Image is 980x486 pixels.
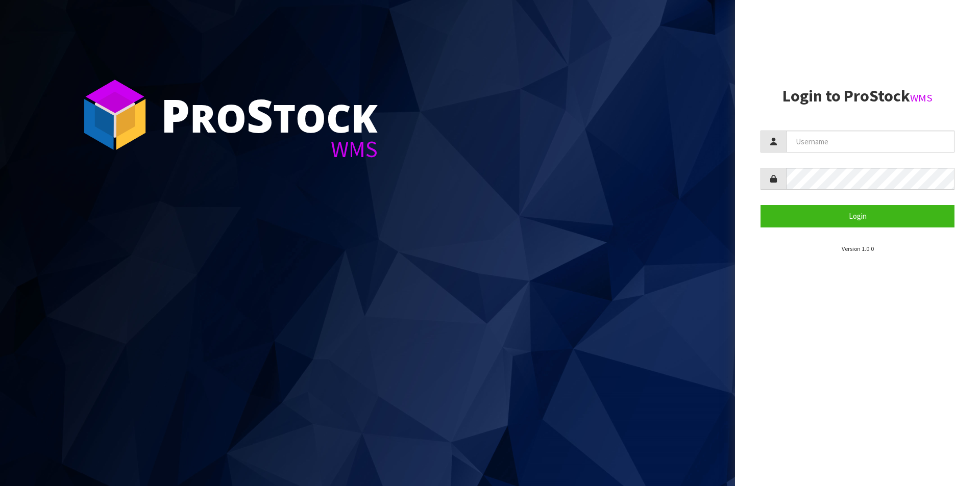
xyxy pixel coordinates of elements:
input: Username [786,131,954,152]
div: WMS [161,138,378,161]
small: WMS [910,91,933,105]
button: Login [761,205,954,227]
small: Version 1.0.0 [842,245,874,252]
div: ro tock [161,92,378,138]
img: ProStock Cube [77,76,153,153]
span: P [161,84,190,146]
span: S [247,84,273,146]
h2: Login to ProStock [761,87,954,105]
